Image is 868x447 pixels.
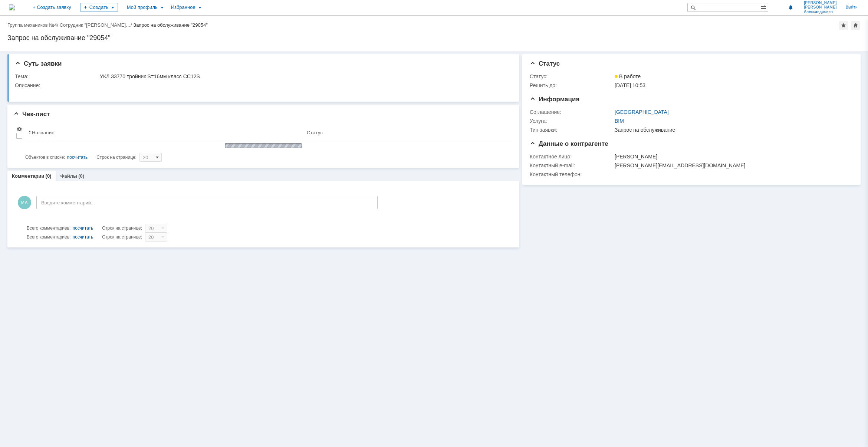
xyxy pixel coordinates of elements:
div: Соглашение: [530,109,613,115]
div: Запрос на обслуживание [615,127,848,133]
div: Тип заявки: [530,127,613,133]
span: Информация [530,96,579,103]
div: Контактный e-mail: [530,162,613,168]
th: Название [25,123,304,142]
div: Добавить в избранное [839,21,848,30]
div: посчитать [73,233,93,241]
div: Статус: [530,73,613,79]
div: Сделать домашней страницей [851,21,860,30]
div: (0) [46,173,52,179]
span: Расширенный поиск [760,3,768,10]
div: Описание: [15,82,509,88]
div: посчитать [67,153,88,162]
div: / [60,22,134,28]
span: МА [18,196,31,209]
a: BIM [615,118,624,124]
span: Александрович [804,10,837,14]
div: УКЛ 33770 тройник S=16мм класс CC12S [100,73,507,79]
div: Название [32,130,55,135]
i: Строк на странице: [27,224,142,233]
span: Объектов в списке: [25,155,65,160]
i: Строк на странице: [27,233,142,241]
span: В работе [615,73,641,79]
span: Настройки [16,126,22,132]
div: Решить до: [530,82,613,88]
span: Всего комментариев: [27,226,70,231]
div: (0) [78,173,84,179]
span: Данные о контрагенте [530,140,608,147]
div: [PERSON_NAME] [615,154,848,160]
span: Всего комментариев: [27,234,70,240]
div: / [7,22,60,28]
span: Чек-лист [13,111,50,118]
div: Статус [307,130,323,135]
th: Статус [304,123,507,142]
span: Суть заявки [15,60,62,67]
a: Сотрудник "[PERSON_NAME]… [60,22,131,28]
div: Контактный телефон: [530,171,613,177]
span: [DATE] 10:53 [615,82,645,88]
img: logo [9,4,15,10]
div: Контактное лицо: [530,154,613,160]
a: [GEOGRAPHIC_DATA] [615,109,669,115]
div: Запрос на обслуживание "29054" [133,22,208,28]
a: Перейти на домашнюю страницу [9,4,15,10]
span: [PERSON_NAME] [804,1,837,5]
span: [PERSON_NAME] [804,5,837,10]
a: Файлы [60,173,77,179]
a: Группа механиков №4 [7,22,57,28]
div: посчитать [73,224,93,233]
div: Запрос на обслуживание "29054" [7,34,861,42]
div: Услуга: [530,118,613,124]
a: Комментарии [12,173,45,179]
div: Создать [80,3,118,12]
img: wJIQAAOwAAAAAAAAAAAA== [223,142,304,149]
div: Тема: [15,73,98,79]
div: [PERSON_NAME][EMAIL_ADDRESS][DOMAIN_NAME] [615,162,848,168]
i: Строк на странице: [25,153,137,162]
span: Статус [530,60,560,67]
